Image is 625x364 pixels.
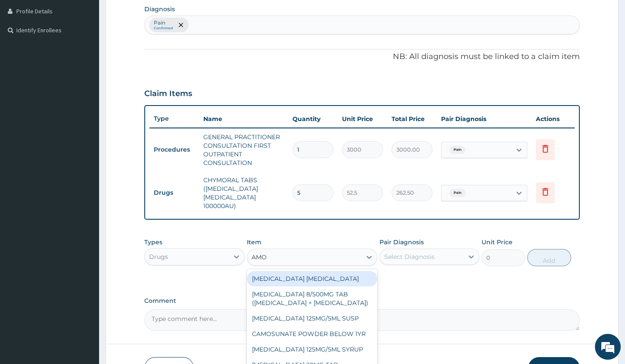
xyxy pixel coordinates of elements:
[16,43,35,65] img: d_794563401_company_1708531726252_794563401
[149,252,168,261] div: Drugs
[144,89,192,99] h3: Claim Items
[149,111,199,127] th: Type
[247,342,377,357] div: [MEDICAL_DATA] 125MG/5ML SYRUP
[154,26,173,31] small: Confirmed
[247,311,377,326] div: [MEDICAL_DATA] 125MG/5ML SUSP
[387,110,437,128] th: Total Price
[384,252,435,261] div: Select Diagnosis
[482,238,513,246] label: Unit Price
[247,238,261,246] label: Item
[247,326,377,342] div: CAMOSUNATE POWDER BELOW 1YR
[144,51,580,62] p: NB: All diagnosis must be linked to a claim item
[149,142,199,158] td: Procedures
[449,146,466,154] span: Pain
[199,110,288,128] th: Name
[177,21,185,29] span: remove selection option
[141,4,162,25] div: Minimize live chat window
[338,110,387,128] th: Unit Price
[247,286,377,311] div: [MEDICAL_DATA] 8/500MG TAB ([MEDICAL_DATA] + [MEDICAL_DATA])
[199,171,288,215] td: CHYMORAL TABS ([MEDICAL_DATA] [MEDICAL_DATA] 100000AU)
[437,110,532,128] th: Pair Diagnosis
[532,110,575,128] th: Actions
[45,48,145,59] div: Chat with us now
[379,238,424,246] label: Pair Diagnosis
[288,110,338,128] th: Quantity
[144,5,175,13] label: Diagnosis
[144,239,162,246] label: Types
[247,271,377,286] div: [MEDICAL_DATA] [MEDICAL_DATA]
[527,249,571,266] button: Add
[144,297,580,305] label: Comment
[50,109,119,196] span: We're online!
[4,235,164,265] textarea: Type your message and hit 'Enter'
[149,185,199,201] td: Drugs
[449,189,466,197] span: Pain
[154,19,173,26] p: Pain
[199,128,288,171] td: GENERAL PRACTITIONER CONSULTATION FIRST OUTPATIENT CONSULTATION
